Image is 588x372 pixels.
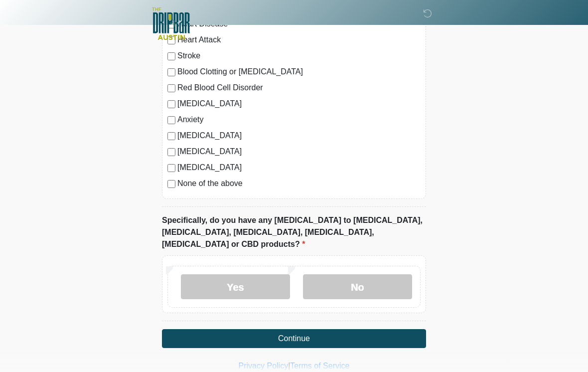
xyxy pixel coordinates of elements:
input: None of the above [167,180,175,188]
label: Red Blood Cell Disorder [177,82,421,94]
label: [MEDICAL_DATA] [177,98,421,110]
button: Continue [162,329,426,348]
a: Privacy Policy [239,362,289,370]
label: Stroke [177,50,421,62]
label: No [303,274,412,299]
a: Terms of Service [290,362,349,370]
input: Stroke [167,52,175,60]
label: [MEDICAL_DATA] [177,162,421,174]
label: Specifically, do you have any [MEDICAL_DATA] to [MEDICAL_DATA], [MEDICAL_DATA], [MEDICAL_DATA], [... [162,214,426,250]
label: None of the above [177,178,421,189]
label: [MEDICAL_DATA] [177,130,421,142]
input: Anxiety [167,116,175,124]
input: [MEDICAL_DATA] [167,132,175,140]
label: Yes [181,274,290,299]
label: Anxiety [177,114,421,126]
a: | [288,362,290,370]
label: Blood Clotting or [MEDICAL_DATA] [177,66,421,78]
input: Blood Clotting or [MEDICAL_DATA] [167,68,175,76]
input: Red Blood Cell Disorder [167,84,175,92]
label: [MEDICAL_DATA] [177,146,421,158]
input: [MEDICAL_DATA] [167,100,175,108]
input: [MEDICAL_DATA] [167,148,175,156]
input: [MEDICAL_DATA] [167,164,175,172]
img: The DRIPBaR - Austin The Domain Logo [152,7,190,40]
